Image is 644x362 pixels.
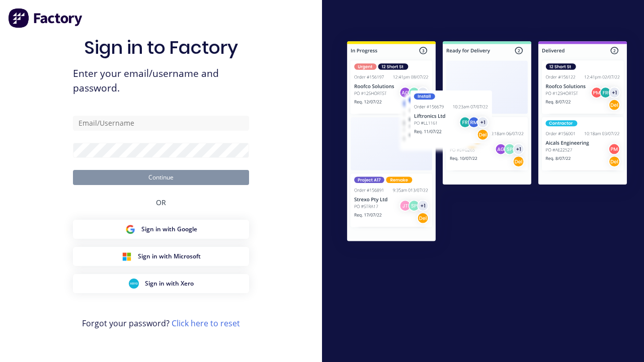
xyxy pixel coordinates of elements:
img: Xero Sign in [129,279,139,289]
span: Sign in with Xero [145,279,194,288]
button: Continue [73,170,249,185]
div: OR [156,185,166,220]
a: Click here to reset [172,318,240,329]
input: Email/Username [73,116,249,131]
button: Google Sign inSign in with Google [73,220,249,239]
img: Factory [8,8,84,28]
img: Microsoft Sign in [122,251,132,261]
span: Enter your email/username and password. [73,66,249,96]
img: Sign in [330,26,644,259]
span: Sign in with Google [141,225,197,234]
span: Forgot your password? [82,317,240,329]
h1: Sign in to Factory [84,37,238,58]
img: Google Sign in [125,224,135,234]
button: Xero Sign inSign in with Xero [73,274,249,293]
span: Sign in with Microsoft [138,252,201,261]
button: Microsoft Sign inSign in with Microsoft [73,247,249,266]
